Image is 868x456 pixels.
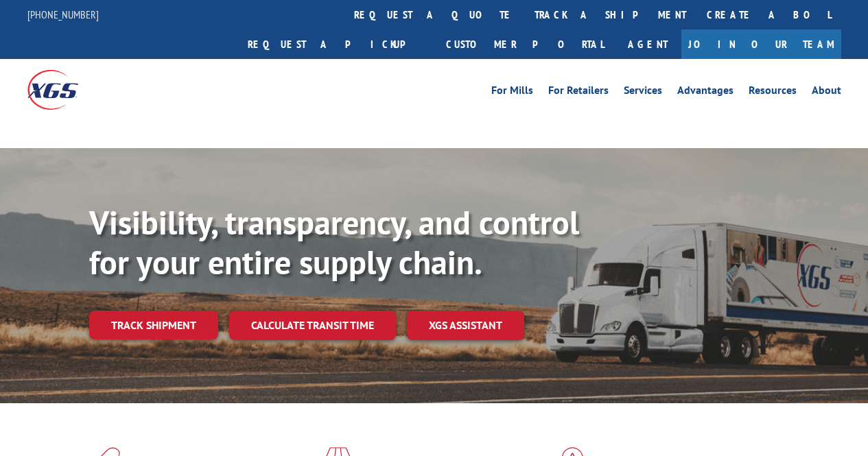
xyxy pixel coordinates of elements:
[624,85,662,100] a: Services
[229,311,396,340] a: Calculate transit time
[407,311,524,340] a: XGS ASSISTANT
[237,29,436,59] a: Request a pickup
[812,85,841,100] a: About
[27,8,99,21] a: [PHONE_NUMBER]
[491,85,533,100] a: For Mills
[89,311,218,339] a: Track shipment
[681,29,841,59] a: Join Our Team
[548,85,609,100] a: For Retailers
[749,85,797,100] a: Resources
[436,29,614,59] a: Customer Portal
[614,29,681,59] a: Agent
[677,85,734,100] a: Advantages
[89,201,579,283] b: Visibility, transparency, and control for your entire supply chain.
